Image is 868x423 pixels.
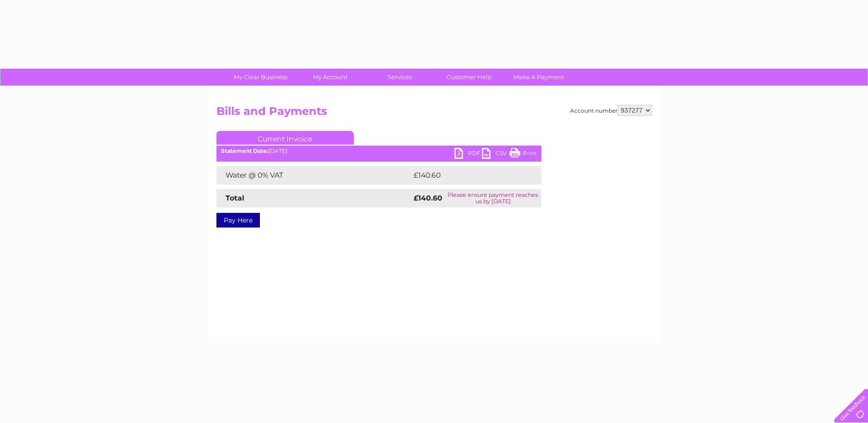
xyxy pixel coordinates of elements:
[362,69,437,86] a: Services
[445,189,541,207] td: Please ensure payment reaches us by [DATE]
[216,148,541,154] div: [DATE]
[216,213,260,228] a: Pay Here
[454,148,482,161] a: PDF
[431,69,507,86] a: Customer Help
[216,131,354,145] a: Current Invoice
[501,69,577,86] a: Make A Payment
[221,147,268,154] b: Statement Date:
[411,166,525,184] td: £140.60
[482,148,509,161] a: CSV
[509,148,537,161] a: Print
[414,194,442,202] strong: £140.60
[216,166,411,184] td: Water @ 0% VAT
[570,105,652,116] div: Account number
[216,105,652,122] h2: Bills and Payments
[292,69,368,86] a: My Account
[226,194,244,202] strong: Total
[223,69,298,86] a: My Clear Business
